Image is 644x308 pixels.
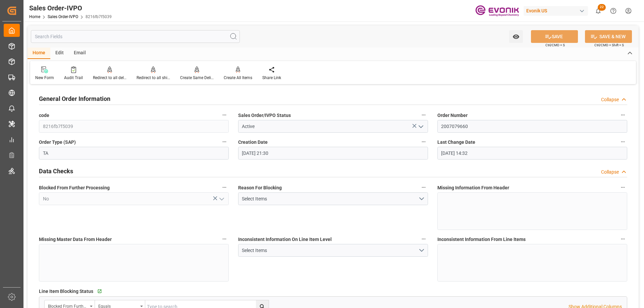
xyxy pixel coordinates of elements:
[238,147,428,160] input: MM-DD-YYYY HH:MM
[39,167,73,176] h2: Data Checks
[509,30,523,43] button: open menu
[419,111,428,119] button: Sales Order/IVPO Status
[48,14,78,19] a: Sales Order-IVPO
[39,184,110,191] span: Blocked From Further Processing
[601,169,619,176] div: Collapse
[220,235,229,243] button: Missing Master Data From Header
[545,43,565,48] span: Ctrl/CMD + S
[220,137,229,146] button: Order Type (SAP)
[262,75,281,81] div: Share Link
[242,247,418,254] div: Select Items
[31,30,240,43] input: Search Fields
[216,194,226,204] button: open menu
[598,4,606,11] span: 22
[238,244,428,257] button: open menu
[29,14,40,19] a: Home
[220,111,229,119] button: code
[64,75,83,81] div: Audit Trail
[419,183,428,192] button: Reason For Blocking
[524,4,591,17] button: Evonik US
[50,48,69,59] div: Edit
[93,75,126,81] div: Redirect to all deliveries
[419,235,428,243] button: Inconsistent Information On Line Item Level
[524,6,588,16] div: Evonik US
[437,147,627,160] input: MM-DD-YYYY HH:MM
[238,192,428,205] button: open menu
[242,195,418,202] div: Select Items
[437,236,526,243] span: Inconsistent Information From Line Items
[28,48,50,59] div: Home
[619,137,627,146] button: Last Change Date
[619,111,627,119] button: Order Number
[224,75,252,81] div: Create All Items
[419,137,428,146] button: Creation Date
[437,112,468,119] span: Order Number
[619,183,627,192] button: Missing Information From Header
[137,75,170,81] div: Redirect to all shipments
[238,184,282,191] span: Reason For Blocking
[437,139,475,146] span: Last Change Date
[601,96,619,103] div: Collapse
[238,236,332,243] span: Inconsistent Information On Line Item Level
[39,139,76,146] span: Order Type (SAP)
[39,112,49,119] span: code
[585,30,632,43] button: SAVE & NEW
[29,3,112,13] div: Sales Order-IVPO
[238,139,268,146] span: Creation Date
[39,236,112,243] span: Missing Master Data From Header
[69,48,91,59] div: Email
[415,121,425,132] button: open menu
[238,112,291,119] span: Sales Order/IVPO Status
[39,288,93,295] span: Line Item Blocking Status
[606,3,621,18] button: Help Center
[591,3,606,18] button: show 22 new notifications
[437,184,509,191] span: Missing Information From Header
[475,5,519,17] img: Evonik-brand-mark-Deep-Purple-RGB.jpeg_1700498283.jpeg
[531,30,578,43] button: SAVE
[39,94,110,103] h2: General Order Information
[594,43,624,48] span: Ctrl/CMD + Shift + S
[619,235,627,243] button: Inconsistent Information From Line Items
[35,75,54,81] div: New Form
[180,75,214,81] div: Create Same Delivery Date
[220,183,229,192] button: Blocked From Further Processing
